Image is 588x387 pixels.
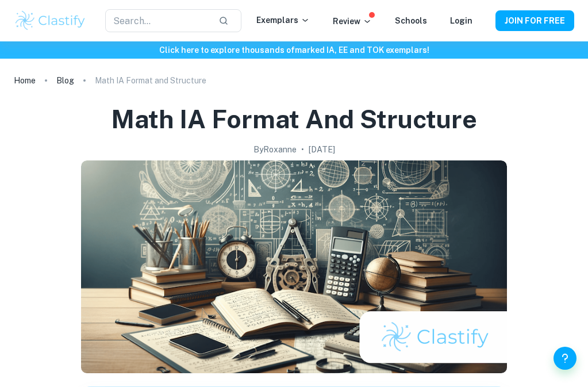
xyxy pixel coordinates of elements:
h2: [DATE] [309,143,335,156]
h6: Click here to explore thousands of marked IA, EE and TOK exemplars ! [2,44,586,56]
a: Blog [56,72,74,89]
p: • [301,143,304,156]
img: Math IA Format and Structure cover image [81,160,508,374]
button: JOIN FOR FREE [495,10,574,31]
p: Exemplars [256,14,310,26]
input: Search... [105,9,209,32]
img: Clastify logo [14,9,87,32]
a: Home [14,72,36,89]
p: Review [333,15,372,28]
a: Schools [395,16,427,25]
h2: By Roxanne [253,143,297,156]
button: Help and Feedback [554,347,577,370]
h1: Math IA Format and Structure [111,102,477,136]
a: Login [450,16,472,25]
p: Math IA Format and Structure [95,74,206,87]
